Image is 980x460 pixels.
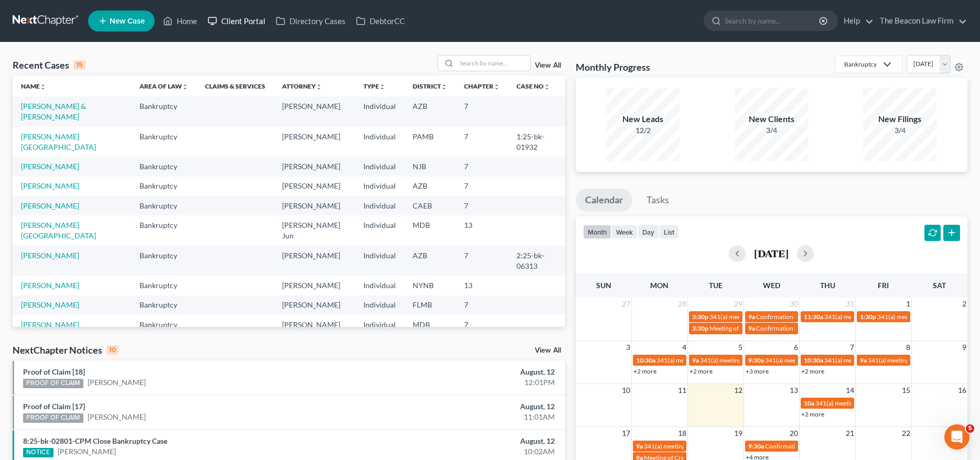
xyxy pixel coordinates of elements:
[576,61,650,73] h3: Monthly Progress
[677,427,687,440] span: 18
[158,12,202,30] a: Home
[131,157,197,176] td: Bankruptcy
[23,436,167,445] a: 8:25-bk-02801-CPM Close Bankruptcy Case
[441,84,447,90] i: unfold_more
[692,313,708,321] span: 3:30p
[21,320,79,329] a: [PERSON_NAME]
[621,427,631,440] span: 17
[139,82,188,90] a: Area of Lawunfold_more
[754,248,789,259] h2: [DATE]
[625,341,631,354] span: 3
[23,413,83,423] div: PROOF OF CLAIM
[355,295,404,315] td: Individual
[21,300,79,309] a: [PERSON_NAME]
[456,196,508,215] td: 7
[73,60,85,70] div: 15
[21,82,46,90] a: Nameunfold_more
[106,345,119,355] div: 10
[40,84,46,90] i: unfold_more
[860,356,867,364] span: 9a
[413,82,447,90] a: Districtunfold_more
[905,341,911,354] span: 8
[404,96,456,126] td: AZB
[355,246,404,276] td: Individual
[961,298,967,310] span: 2
[21,201,79,210] a: [PERSON_NAME]
[875,12,967,30] a: The Beacon Law Firm
[457,56,530,71] input: Search by name...
[456,157,508,176] td: 7
[21,162,79,171] a: [PERSON_NAME]
[583,225,611,239] button: month
[274,157,355,176] td: [PERSON_NAME]
[845,384,855,397] span: 14
[58,446,116,457] a: [PERSON_NAME]
[692,356,699,364] span: 9a
[384,446,555,457] div: 10:02AM
[131,127,197,157] td: Bankruptcy
[733,384,744,397] span: 12
[677,384,687,397] span: 11
[905,298,911,310] span: 1
[456,96,508,126] td: 7
[131,177,197,196] td: Bankruptcy
[21,281,79,290] a: [PERSON_NAME]
[355,215,404,245] td: Individual
[633,367,656,375] a: +2 more
[804,313,823,321] span: 11:30a
[737,341,744,354] span: 5
[544,84,550,90] i: unfold_more
[933,281,946,290] span: Sat
[351,12,410,30] a: DebtorCC
[274,96,355,126] td: [PERSON_NAME]
[21,102,86,121] a: [PERSON_NAME] & [PERSON_NAME]
[944,424,970,450] iframe: Intercom live chat
[271,12,351,30] a: Directory Cases
[765,442,884,450] span: Confirmation hearing for [PERSON_NAME]
[756,324,931,332] span: Confirmation hearing for [PERSON_NAME] & [PERSON_NAME]
[756,313,931,321] span: Confirmation hearing for [PERSON_NAME] & [PERSON_NAME]
[700,356,801,364] span: 341(a) meeting for [PERSON_NAME]
[735,113,808,125] div: New Clients
[621,384,631,397] span: 10
[824,313,925,321] span: 341(a) meeting for [PERSON_NAME]
[709,313,811,321] span: 341(a) meeting for [PERSON_NAME]
[878,281,889,290] span: Fri
[456,315,508,345] td: 7
[677,298,687,310] span: 28
[638,225,659,239] button: day
[877,313,978,321] span: 341(a) meeting for [PERSON_NAME]
[384,401,555,412] div: August, 12
[644,442,745,450] span: 341(a) meeting for [PERSON_NAME]
[355,315,404,345] td: Individual
[733,298,744,310] span: 29
[464,82,500,90] a: Chapterunfold_more
[131,295,197,315] td: Bankruptcy
[355,127,404,157] td: Individual
[13,344,119,356] div: NextChapter Notices
[493,84,500,90] i: unfold_more
[355,276,404,295] td: Individual
[957,384,967,397] span: 16
[456,246,508,276] td: 7
[404,177,456,196] td: AZB
[820,281,835,290] span: Thu
[404,157,456,176] td: NJB
[961,341,967,354] span: 9
[735,125,808,136] div: 3/4
[384,367,555,377] div: August, 12
[404,246,456,276] td: AZB
[131,96,197,126] td: Bankruptcy
[21,221,96,240] a: [PERSON_NAME][GEOGRAPHIC_DATA]
[789,427,799,440] span: 20
[197,75,274,96] th: Claims & Services
[508,127,565,157] td: 1:25-bk-01932
[13,59,85,71] div: Recent Cases
[748,313,755,321] span: 9a
[725,11,821,30] input: Search by name...
[636,356,655,364] span: 10:30a
[804,356,823,364] span: 10:30a
[606,125,680,136] div: 12/2
[456,215,508,245] td: 13
[404,276,456,295] td: NYNB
